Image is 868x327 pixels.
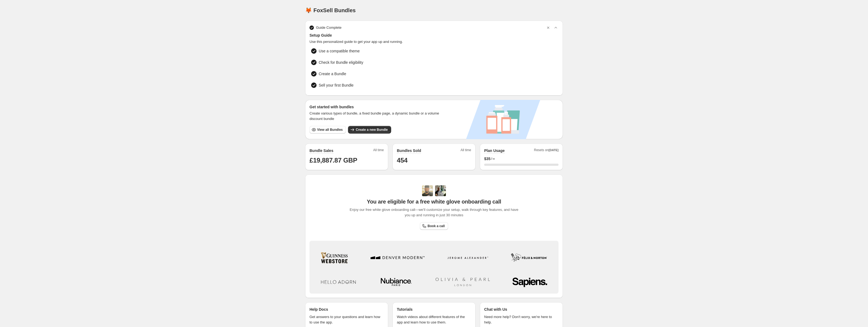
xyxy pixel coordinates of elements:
span: Book a call [427,224,445,228]
span: Use this personalized guide to get your app up and running. [309,39,559,45]
span: ∞ [493,157,495,161]
span: Create a Bundle [319,71,346,77]
h2: Bundles Sold [397,148,421,153]
p: Need more help? Don't worry, we're here to help. [484,314,559,325]
p: Chat with Us [484,307,507,312]
h1: 🦊 FoxSell Bundles [305,7,356,14]
p: Tutorials [397,307,413,312]
span: Setup Guide [309,33,559,38]
span: Check for Bundle eligibility [319,60,363,65]
span: Resets on [534,148,559,154]
h1: £19,887.87 GBP [309,156,384,165]
span: $ 35 [484,156,490,161]
span: All time [373,148,384,154]
div: / [484,156,559,161]
span: Guide Complete [316,25,342,30]
button: View all Bundles [309,126,346,134]
span: Create various types of bundle, a fixed bundle page, a dynamic bundle or a volume discount bundle [309,111,444,122]
h2: Bundle Sales [309,148,333,153]
h1: 454 [397,156,471,165]
a: Book a call [420,222,448,230]
h3: Get started with bundles [309,104,444,110]
p: Help Docs [309,307,328,312]
span: Sell your first Bundle [319,82,353,88]
p: Get answers to your questions and learn how to use the app. [309,314,384,325]
span: Enjoy our free white glove onboarding call—we'll customize your setup, walk through key features,... [347,207,521,218]
span: Create a new Bundle [356,128,388,132]
p: Watch videos about different features of the app and learn how to use them. [397,314,471,325]
img: Prakhar [435,185,446,196]
span: You are eligible for a free white glove onboarding call [367,198,501,205]
span: Use a compatible theme [319,48,360,54]
h2: Plan Usage [484,148,505,153]
button: Create a new Bundle [348,126,391,134]
img: Adi [422,185,433,196]
span: [DATE] [549,148,559,152]
span: All time [461,148,471,154]
span: View all Bundles [317,128,343,132]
